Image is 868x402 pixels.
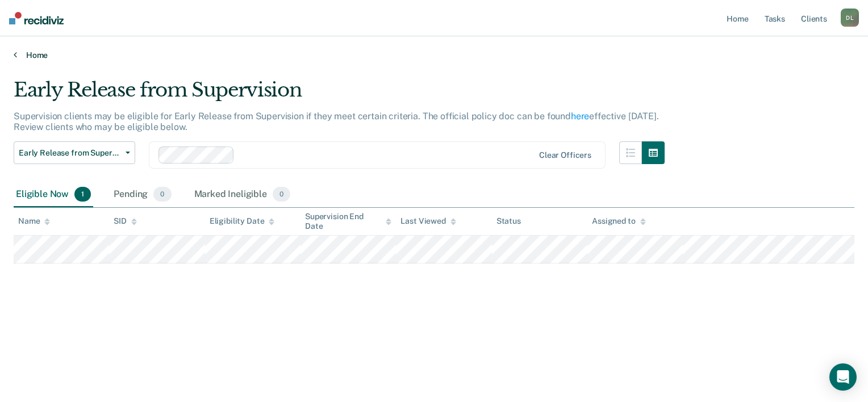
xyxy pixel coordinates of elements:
[192,182,293,207] div: Marked Ineligible0
[571,111,589,122] a: here
[19,148,121,158] span: Early Release from Supervision
[14,50,854,60] a: Home
[14,78,665,111] div: Early Release from Supervision
[114,216,137,226] div: SID
[14,182,93,207] div: Eligible Now1
[400,216,456,226] div: Last Viewed
[539,150,591,160] div: Clear officers
[273,187,290,202] span: 0
[111,182,173,207] div: Pending0
[153,187,171,202] span: 0
[496,216,521,226] div: Status
[74,187,91,202] span: 1
[305,212,391,231] div: Supervision End Date
[14,111,659,132] p: Supervision clients may be eligible for Early Release from Supervision if they meet certain crite...
[592,216,645,226] div: Assigned to
[210,216,275,226] div: Eligibility Date
[841,9,859,27] div: D L
[841,9,859,27] button: DL
[18,216,50,226] div: Name
[14,141,135,164] button: Early Release from Supervision
[829,363,857,391] div: Open Intercom Messenger
[9,12,64,24] img: Recidiviz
